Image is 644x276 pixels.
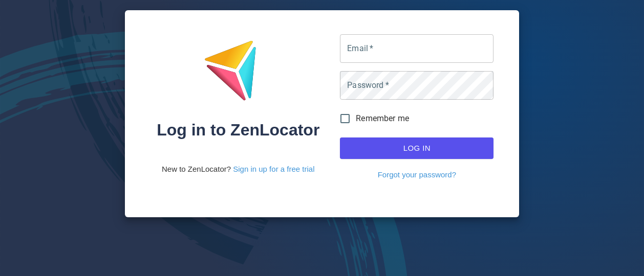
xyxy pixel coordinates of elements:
img: ZenLocator [204,40,272,109]
input: name@company.com [340,34,493,63]
div: New to ZenLocator? [162,164,315,174]
span: Remember me [356,112,409,125]
a: Sign in up for a free trial [233,165,314,173]
div: Log in to ZenLocator [157,122,319,138]
span: Log In [351,142,482,155]
button: Log In [340,137,493,159]
a: Forgot your password? [378,169,456,180]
